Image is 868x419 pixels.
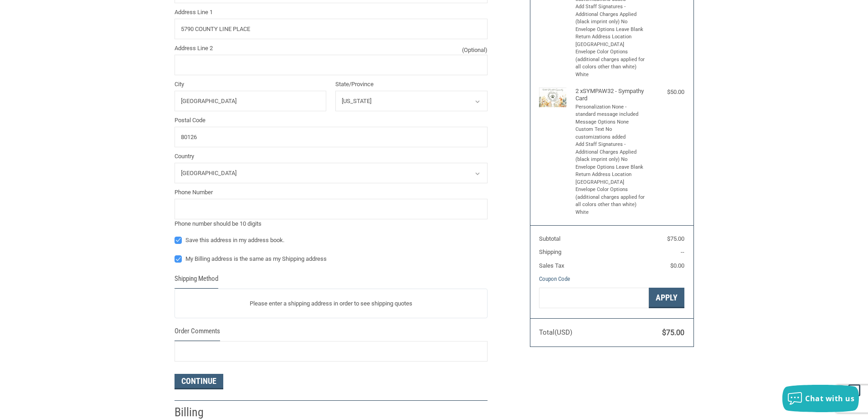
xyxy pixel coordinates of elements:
[575,33,646,48] li: Return Address Location [GEOGRAPHIC_DATA]
[175,116,488,125] label: Postal Code
[462,46,488,55] small: (Optional)
[662,328,684,337] span: $75.00
[575,3,646,26] li: Add Staff Signatures - Additional Charges Applied (black imprint only) No
[175,326,220,341] legend: Order Comments
[575,26,646,34] li: Envelope Options Leave Blank
[670,262,684,269] span: $0.00
[175,44,488,53] label: Address Line 2
[648,88,684,97] div: $50.00
[649,288,684,308] button: Apply
[575,48,646,78] li: Envelope Color Options (additional charges applied for all colors other than white) White
[539,262,564,269] span: Sales Tax
[175,237,488,244] label: Save this address in my address book.
[575,141,646,164] li: Add Staff Signatures - Additional Charges Applied (black imprint only) No
[175,274,218,289] legend: Shipping Method
[175,188,488,197] label: Phone Number
[539,288,649,308] input: Gift Certificate or Coupon Code
[681,248,684,255] span: --
[575,171,646,186] li: Return Address Location [GEOGRAPHIC_DATA]
[175,8,488,17] label: Address Line 1
[805,393,854,403] span: Chat with us
[782,385,859,412] button: Chat with us
[539,275,570,282] a: Coupon Code
[175,219,488,228] div: Phone number should be 10 digits
[175,295,487,312] p: Please enter a shipping address in order to see shipping quotes
[335,80,488,89] label: State/Province
[175,255,488,263] label: My Billing address is the same as my Shipping address
[575,164,646,171] li: Envelope Options Leave Blank
[539,328,572,336] span: Total (USD)
[575,88,646,103] h4: 2 x SYMPAW32 - Sympathy Card
[175,80,327,89] label: City
[575,103,646,119] li: Personalization None - standard message included
[539,235,560,242] span: Subtotal
[575,119,646,126] li: Message Options None
[539,248,561,255] span: Shipping
[175,374,223,389] button: Continue
[575,126,646,141] li: Custom Text No customizations added
[575,186,646,216] li: Envelope Color Options (additional charges applied for all colors other than white) White
[667,235,684,242] span: $75.00
[175,152,488,161] label: Country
